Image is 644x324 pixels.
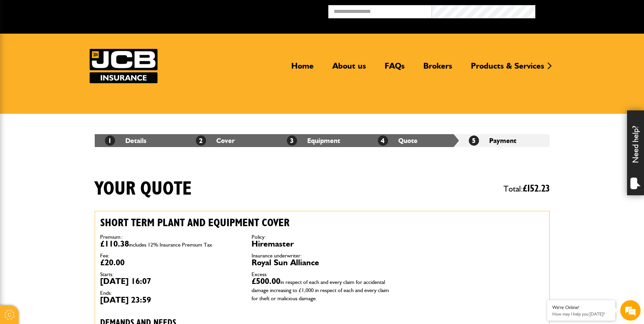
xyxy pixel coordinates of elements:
a: Brokers [418,61,457,76]
dd: £20.00 [100,258,241,267]
a: 2Cover [196,137,235,145]
a: 3Equipment [287,137,340,145]
dt: Ends: [100,290,241,296]
h1: Your quote [95,178,192,200]
dt: Policy: [252,234,393,240]
button: Broker Login [535,5,639,16]
span: Total: [503,181,550,197]
dt: Fee: [100,253,241,258]
p: How may I help you today? [552,311,610,317]
span: 2 [196,136,206,146]
dd: [DATE] 16:07 [100,277,241,285]
dd: [DATE] 23:59 [100,296,241,304]
h2: Short term plant and equipment cover [100,216,393,229]
dt: Starts: [100,272,241,277]
span: 5 [469,136,479,146]
span: in respect of each and every claim for accidental damage increasing to £1,000 in respect of each ... [252,279,389,302]
div: We're Online! [552,305,610,310]
li: Quote [368,134,459,147]
a: JCB Insurance Services [90,49,158,83]
span: £ [523,184,550,194]
a: Home [286,61,319,76]
div: Need help? [627,110,644,195]
span: 4 [378,136,388,146]
dd: £500.00 [252,277,393,302]
dd: Hiremaster [252,240,393,248]
a: About us [327,61,371,76]
a: FAQs [380,61,410,76]
dd: £110.38 [100,240,241,248]
li: Payment [459,134,550,147]
dd: Royal Sun Alliance [252,258,393,267]
span: 1 [105,136,115,146]
span: includes 12% Insurance Premium Tax [129,241,212,248]
dt: Insurance underwriter: [252,253,393,258]
a: Products & Services [466,61,549,76]
a: 1Details [105,137,146,145]
dt: Premium:: [100,234,241,240]
span: 3 [287,136,297,146]
img: JCB Insurance Services logo [90,49,158,83]
dt: Excess: [252,272,393,277]
span: 152.23 [527,184,550,194]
